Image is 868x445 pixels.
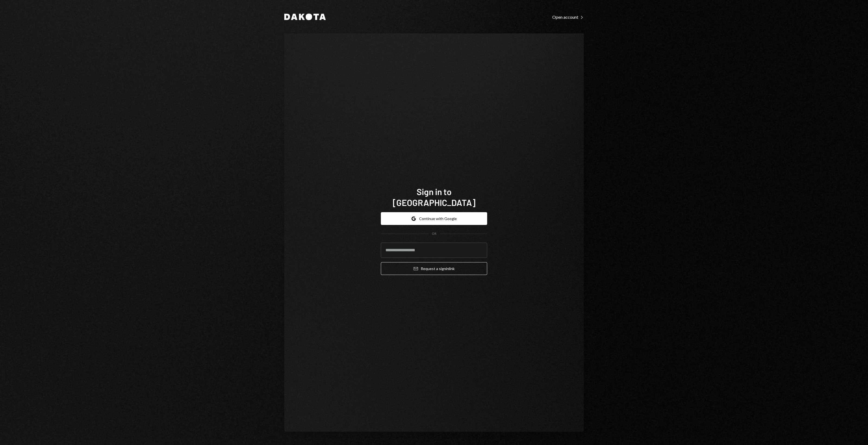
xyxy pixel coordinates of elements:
button: Continue with Google [381,212,487,225]
a: Open account [552,14,584,20]
h1: Sign in to [GEOGRAPHIC_DATA] [381,186,487,208]
button: Request a signinlink [381,262,487,275]
div: Open account [552,14,584,20]
div: OR [432,231,436,236]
